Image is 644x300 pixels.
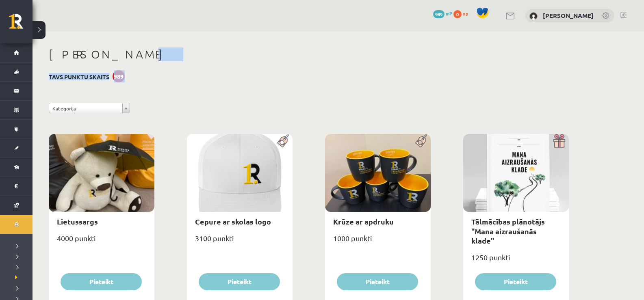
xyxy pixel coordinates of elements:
button: Pieteikt [61,273,142,290]
button: Pieteikt [199,273,280,290]
a: [PERSON_NAME] [543,11,594,19]
div: 4000 punkti [49,231,154,252]
h3: Tavs punktu skaits [49,73,109,80]
a: Lietussargs [57,217,98,226]
div: 3100 punkti [187,231,293,252]
div: 1250 punkti [463,250,569,271]
a: Cepure ar skolas logo [195,217,271,226]
a: 989 mP [433,10,452,17]
h1: [PERSON_NAME] [49,47,569,61]
img: Reinārs Veikšs [529,12,538,20]
a: 0 xp [453,10,472,17]
span: 0 [453,10,462,18]
img: Populāra prece [412,134,431,148]
img: Populāra prece [274,134,293,148]
a: Tālmācības plānotājs "Mana aizraušanās klade" [471,217,545,245]
button: Pieteikt [475,273,556,290]
div: 989 [113,70,125,82]
a: Krūze ar apdruku [333,217,394,226]
a: Rīgas 1. Tālmācības vidusskola [9,14,33,35]
a: Kategorija [49,103,130,113]
span: 989 [433,10,445,18]
span: Kategorija [52,103,119,114]
button: Pieteikt [337,273,418,290]
img: Dāvana ar pārsteigumu [551,134,569,148]
span: xp [463,10,468,17]
span: mP [446,10,452,17]
div: 1000 punkti [325,231,431,252]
